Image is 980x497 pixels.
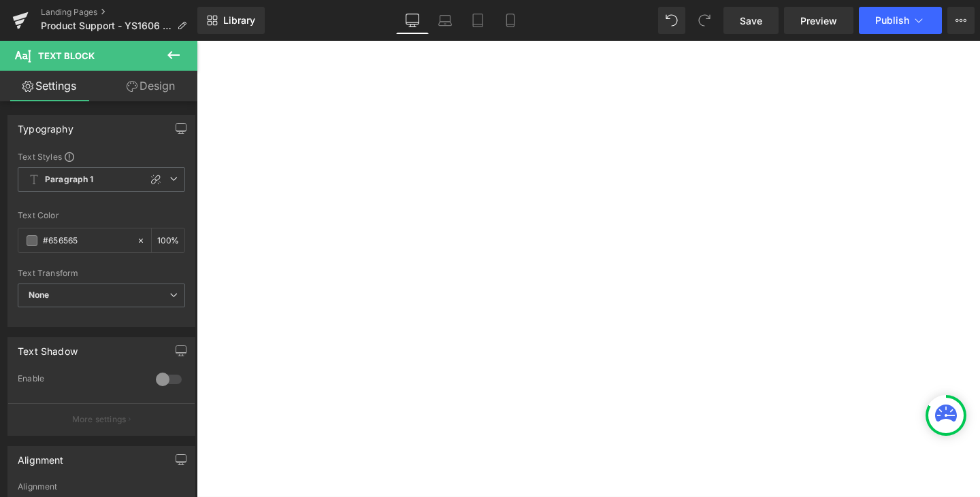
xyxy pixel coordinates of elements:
[18,116,73,135] div: Typography
[658,7,685,34] button: Undo
[18,447,64,466] div: Alignment
[72,413,127,426] p: More settings
[197,7,265,34] a: New Library
[8,403,195,435] button: More settings
[691,7,718,34] button: Redo
[223,14,255,27] span: Library
[43,233,130,248] input: Color
[18,269,185,278] div: Text Transform
[18,338,78,357] div: Text Shadow
[947,7,975,34] button: More
[461,7,494,34] a: Tablet
[18,151,185,162] div: Text Styles
[29,290,50,300] b: None
[45,174,94,186] b: Paragraph 1
[152,228,184,252] div: %
[859,7,942,34] button: Publish
[41,7,197,18] a: Landing Pages
[494,7,527,34] a: Mobile
[18,482,185,492] div: Alignment
[800,14,837,28] span: Preview
[396,7,429,34] a: Desktop
[429,7,461,34] a: Laptop
[101,71,200,101] a: Design
[18,211,185,220] div: Text Color
[41,20,171,31] span: Product Support - YS1606 Local Hub
[18,373,142,388] div: Enable
[38,50,95,61] span: Text Block
[784,7,853,34] a: Preview
[740,14,762,28] span: Save
[875,15,909,26] span: Publish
